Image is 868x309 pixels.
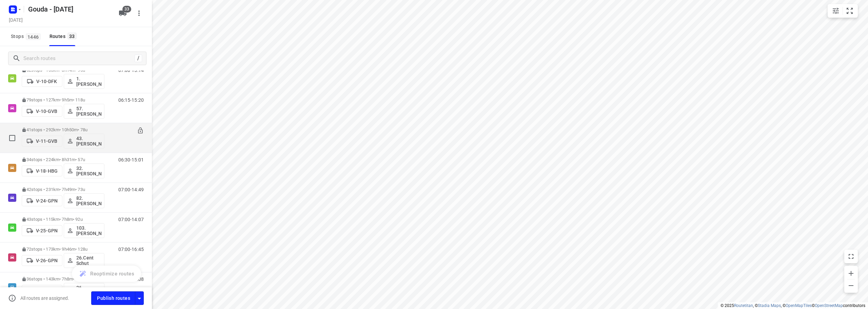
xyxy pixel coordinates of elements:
[118,157,144,162] p: 06:30-15:01
[36,168,58,174] p: V-18-HBG
[829,4,843,18] button: Map settings
[76,255,101,266] p: 26.Cent Schut
[64,283,104,298] button: 36. [PERSON_NAME]
[135,294,143,302] div: Driver app settings
[26,33,41,40] span: 1446
[20,295,69,301] p: All routes are assigned.
[132,6,146,20] button: More
[118,187,144,192] p: 07:00-14:49
[64,74,104,89] button: 1. [PERSON_NAME]
[25,4,113,15] h5: Rename
[22,127,104,132] p: 41 stops • 292km • 10h50m • 78u
[36,109,57,114] p: V-10-GVB
[23,53,135,64] input: Search routes
[76,195,101,206] p: 82. [PERSON_NAME]
[843,4,856,18] button: Fit zoom
[67,33,77,39] span: 33
[64,104,104,119] button: 57. [PERSON_NAME]
[76,285,101,296] p: 36. [PERSON_NAME]
[5,131,19,145] span: Select
[22,76,62,87] button: V-10-DFK
[137,127,144,135] button: Unlock route
[118,97,144,103] p: 06:15-15:20
[22,157,104,162] p: 34 stops • 224km • 8h31m • 57u
[36,138,57,144] p: V-11-GVB
[76,76,101,87] p: 1. [PERSON_NAME]
[22,217,104,222] p: 43 stops • 115km • 7h8m • 92u
[11,32,43,41] span: Stops
[22,247,104,252] p: 72 stops • 173km • 9h46m • 128u
[786,303,812,308] a: OpenMapTiles
[22,136,62,147] button: V-11-GVB
[116,6,130,20] button: 33
[72,266,141,282] button: Reoptimize routes
[721,303,865,308] li: © 2025 , © , © © contributors
[22,97,104,102] p: 79 stops • 127km • 9h5m • 118u
[64,163,104,178] button: 32. [PERSON_NAME]
[76,225,101,236] p: 103.[PERSON_NAME]
[36,79,57,84] p: V-10-DFK
[22,225,62,236] button: V-25-GPN
[76,166,101,176] p: 32. [PERSON_NAME]
[64,193,104,208] button: 82. [PERSON_NAME]
[828,4,858,18] div: small contained button group
[122,6,131,13] span: 33
[22,106,62,117] button: V-10-GVB
[22,166,62,176] button: V-18-HBG
[76,136,101,147] p: 43.[PERSON_NAME]
[118,217,144,222] p: 07:00-14:07
[91,291,135,305] button: Publish routes
[758,303,781,308] a: Stadia Maps
[36,258,58,263] p: V-26-GPN
[97,294,130,303] span: Publish routes
[64,223,104,238] button: 103.[PERSON_NAME]
[22,195,62,206] button: V-24-GPN
[50,32,79,41] div: Routes
[734,303,753,308] a: Routetitan
[135,55,142,62] div: /
[22,276,104,282] p: 36 stops • 143km • 7h8m • 104u
[6,16,25,24] h5: Project date
[22,255,62,266] button: V-26-GPN
[22,187,104,192] p: 42 stops • 231km • 7h49m • 73u
[64,253,104,268] button: 26.Cent Schut
[36,198,58,204] p: V-24-GPN
[118,247,144,252] p: 07:00-16:45
[815,303,843,308] a: OpenStreetMap
[64,134,104,149] button: 43.[PERSON_NAME]
[36,228,58,233] p: V-25-GPN
[76,106,101,117] p: 57. [PERSON_NAME]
